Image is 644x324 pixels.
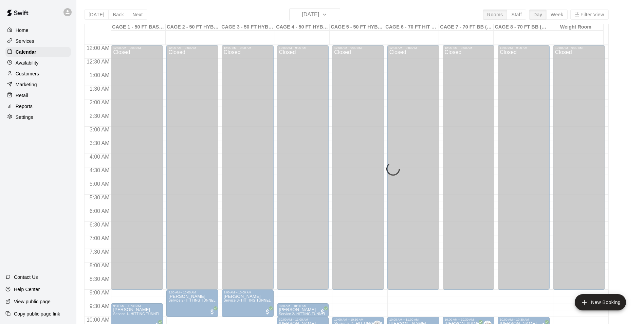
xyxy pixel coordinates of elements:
div: CAGE 1 - 50 FT BASEBALL w/ Auto Feeder [111,24,166,31]
span: Service 2- HITTING TUNNEL RENTAL - 50ft Baseball [279,312,365,316]
div: CAGE 8 - 70 FT BB (w/ pitching mound) [494,24,548,31]
p: Customers [16,70,39,77]
span: 4:00 AM [88,154,111,160]
span: 3:00 AM [88,127,111,132]
div: Closed [113,50,161,292]
a: Reports [5,101,71,111]
div: 12:00 AM – 9:00 AM: Closed [277,45,329,290]
a: Availability [5,58,71,68]
p: Services [16,38,34,44]
div: Closed [168,50,216,292]
div: 12:00 AM – 9:00 AM: Closed [387,45,439,290]
div: Weight Room [548,24,603,31]
div: 9:30 AM – 10:00 AM: Service 2- HITTING TUNNEL RENTAL - 50ft Baseball [277,303,329,317]
div: Closed [500,50,548,292]
div: 10:00 AM – 11:00 AM [279,318,327,321]
div: Closed [389,50,437,292]
span: 12:00 AM [85,45,111,51]
span: All customers have paid [264,308,271,315]
div: 12:00 AM – 9:00 AM [168,46,216,50]
span: 9:30 AM [88,303,111,309]
div: Closed [224,50,272,292]
a: Home [5,25,71,35]
span: 12:30 AM [85,59,111,65]
span: 7:30 AM [88,249,111,255]
span: Service 2- HITTING TUNNEL RENTAL - 50ft Baseball [168,299,255,302]
div: 9:00 AM – 10:00 AM [168,291,216,294]
span: 6:00 AM [88,208,111,214]
div: CAGE 5 - 50 FT HYBRID SB/BB [330,24,384,31]
div: 10:00 AM – 10:30 AM [500,318,548,321]
span: 2:30 AM [88,113,111,119]
span: 5:30 AM [88,195,111,200]
a: Customers [5,69,71,79]
p: Reports [16,103,33,110]
span: 1:30 AM [88,86,111,92]
div: CAGE 4 - 50 FT HYBRID BB/SB [275,24,330,31]
span: 5:00 AM [88,181,111,187]
span: 10:00 AM [85,317,111,323]
div: 10:00 AM – 10:30 AM [334,318,382,321]
p: Calendar [16,49,36,55]
p: Copy public page link [14,310,60,317]
div: 12:00 AM – 9:00 AM [389,46,437,50]
a: Retail [5,90,71,101]
span: 1:00 AM [88,72,111,78]
p: View public page [14,298,51,305]
a: Marketing [5,79,71,90]
div: 12:00 AM – 9:00 AM [334,46,382,50]
span: 8:30 AM [88,276,111,282]
div: 12:00 AM – 9:00 AM: Closed [222,45,274,290]
div: 12:00 AM – 9:00 AM: Closed [553,45,605,290]
div: 9:00 AM – 10:00 AM: Bailey Nielsen [222,290,274,317]
div: 12:00 AM – 9:00 AM [555,46,603,50]
div: 9:00 AM – 10:00 AM: Service 2- HITTING TUNNEL RENTAL - 50ft Baseball [166,290,218,317]
div: Closed [279,50,327,292]
span: 8:00 AM [88,263,111,268]
p: Availability [16,59,39,66]
span: 3:30 AM [88,140,111,146]
div: 9:30 AM – 10:30 AM [113,304,161,308]
a: Calendar [5,47,71,57]
div: Closed [555,50,603,292]
div: Closed [334,50,382,292]
p: Contact Us [14,274,38,281]
span: 4:30 AM [88,167,111,173]
a: Services [5,36,71,46]
span: 7:00 AM [88,235,111,241]
span: 9:00 AM [88,290,111,295]
div: CAGE 3 - 50 FT HYBRID BB/SB [220,24,275,31]
div: 12:00 AM – 9:00 AM [113,46,161,50]
span: 6:30 AM [88,222,111,228]
p: Retail [16,92,28,99]
div: 12:00 AM – 9:00 AM [445,46,493,50]
button: add [575,294,626,310]
p: Settings [16,114,33,121]
div: 12:00 AM – 9:00 AM: Closed [111,45,163,290]
div: 12:00 AM – 9:00 AM: Closed [332,45,384,290]
a: Settings [5,112,71,122]
p: Marketing [16,81,37,88]
div: Closed [445,50,493,292]
div: CAGE 2 - 50 FT HYBRID BB/SB [166,24,220,31]
span: Service 3- HITTING TUNNEL RENTAL - 50ft Softball [224,299,308,302]
span: All customers have paid [319,308,326,315]
div: 12:00 AM – 9:00 AM [224,46,272,50]
div: 12:00 AM – 9:00 AM [279,46,327,50]
div: 9:30 AM – 10:00 AM [279,304,327,308]
div: 9:00 AM – 10:00 AM [224,291,272,294]
p: Home [16,27,29,34]
div: 12:00 AM – 9:00 AM: Closed [498,45,550,290]
div: CAGE 6 - 70 FT HIT TRAX [384,24,439,31]
span: All customers have paid [209,308,216,315]
div: 12:00 AM – 9:00 AM: Closed [443,45,495,290]
div: CAGE 7 - 70 FT BB (w/ pitching mound) [439,24,494,31]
